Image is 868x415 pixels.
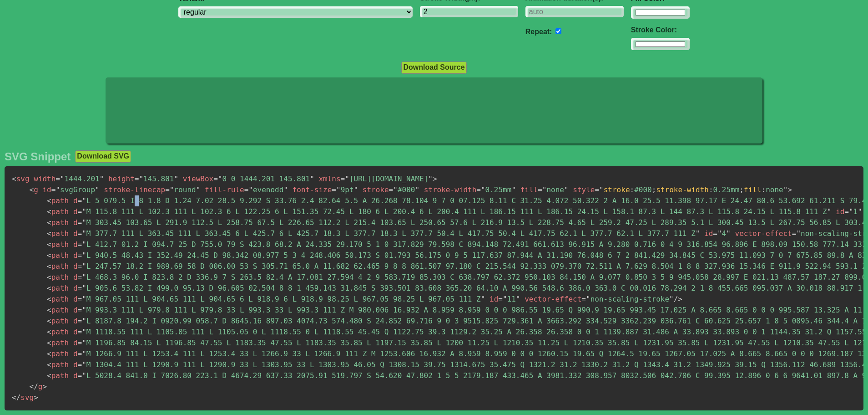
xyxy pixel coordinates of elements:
[47,218,69,227] span: path
[354,185,358,194] span: "
[735,229,792,238] span: vector-effect
[78,240,82,249] span: =
[30,185,34,194] span: <
[108,174,135,183] span: height
[78,295,485,303] span: M 967.05 111 L 904.65 111 L 904.65 6 L 918.9 6 L 918.9 98.25 L 967.05 98.25 L 967.05 111 Z
[73,284,78,292] span: d
[56,185,60,194] span: "
[47,328,69,336] span: path
[135,174,178,183] span: 145.801
[78,295,82,303] span: =
[581,295,586,303] span: =
[47,240,51,249] span: <
[389,185,394,194] span: =
[218,174,222,183] span: "
[47,360,69,369] span: path
[95,185,100,194] span: "
[47,207,51,216] span: <
[604,185,630,194] span: stroke
[104,185,165,194] span: stroke-linecap
[332,185,358,194] span: 9pt
[60,174,65,183] span: "
[196,185,201,194] span: "
[783,185,788,194] span: "
[78,371,82,380] span: =
[75,150,131,162] button: Download SVG
[47,262,51,271] span: <
[82,338,86,347] span: "
[631,26,690,34] label: Stroke Color:
[415,185,419,194] span: "
[744,185,762,194] span: fill
[244,185,288,194] span: evenodd
[310,174,314,183] span: "
[47,273,69,282] span: path
[78,251,82,260] span: =
[318,174,340,183] span: xmlns
[564,185,569,194] span: "
[47,229,69,238] span: path
[844,207,862,216] span: 1
[30,382,38,391] span: </
[82,371,86,380] span: "
[56,174,104,183] span: 1444.201
[47,218,51,227] span: <
[135,174,139,183] span: =
[12,174,16,183] span: <
[78,328,82,336] span: =
[73,371,78,380] span: d
[47,240,69,249] span: path
[525,6,624,17] input: auto
[47,317,51,325] span: <
[12,393,34,402] span: svg
[796,229,801,238] span: "
[139,174,143,183] span: "
[100,174,104,183] span: "
[836,207,844,216] span: id
[47,295,51,303] span: <
[183,174,213,183] span: viewBox
[82,349,86,358] span: "
[652,185,656,194] span: ;
[293,185,332,194] span: font-size
[82,306,86,314] span: "
[476,185,516,194] span: 0.25mm
[78,262,82,271] span: =
[78,317,82,325] span: =
[78,207,832,216] span: M 115.8 111 L 102.3 111 L 102.3 6 L 122.25 6 L 151.35 72.45 L 180 6 L 200.4 6 L 200.4 111 L 186.1...
[516,295,520,303] span: "
[82,317,86,325] span: "
[47,317,69,325] span: path
[341,174,433,183] span: [URL][DOMAIN_NAME]
[47,328,51,336] span: <
[792,229,797,238] span: =
[5,150,71,163] h2: SVG Snippet
[73,317,78,325] span: d
[73,306,78,314] span: d
[47,207,69,216] span: path
[12,393,20,402] span: </
[573,185,595,194] span: style
[47,295,69,303] span: path
[47,251,51,260] span: <
[332,185,336,194] span: =
[47,284,69,292] span: path
[165,185,200,194] span: round
[630,185,635,194] span: :
[696,229,700,238] span: "
[787,185,792,194] span: >
[73,360,78,369] span: d
[511,185,516,194] span: "
[34,174,56,183] span: width
[586,295,590,303] span: "
[520,185,538,194] span: fill
[604,185,783,194] span: #000 0.25mm none
[165,185,170,194] span: =
[205,185,244,194] span: fill-rule
[73,196,78,205] span: d
[78,229,700,238] span: M 377.7 111 L 363.45 111 L 363.45 6 L 425.7 6 L 425.7 18.3 L 377.7 18.3 L 377.7 50.4 L 417.75 50....
[476,185,481,194] span: =
[674,295,682,303] span: />
[538,185,542,194] span: =
[47,349,51,358] span: <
